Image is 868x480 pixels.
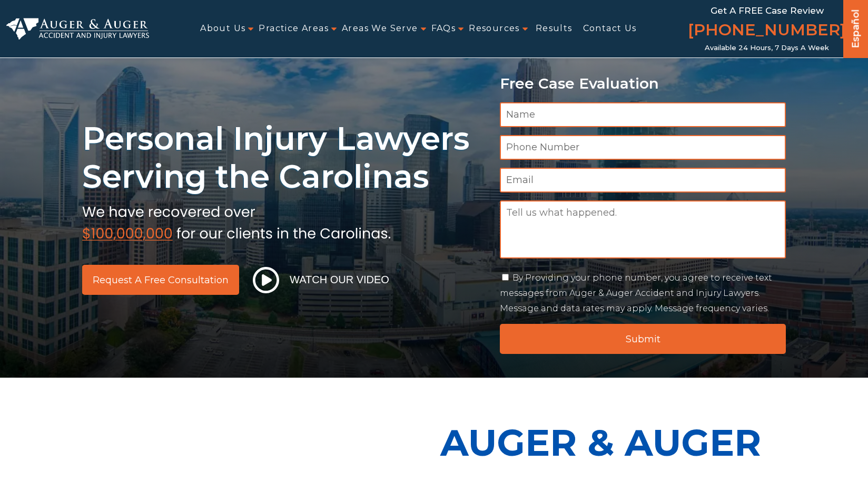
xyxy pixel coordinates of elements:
[469,17,520,41] a: Resources
[500,324,786,354] input: Submit
[500,168,786,193] input: Email
[500,75,786,92] p: Free Case Evaluation
[500,273,772,313] label: By Providing your phone number, you agree to receive text messages from Auger & Auger Accident an...
[688,18,846,44] a: [PHONE_NUMBER]
[536,17,573,41] a: Results
[431,17,456,41] a: FAQs
[82,265,239,295] a: Request a Free Consultation
[82,201,391,241] img: sub text
[500,135,786,160] input: Phone Number
[6,18,149,40] img: Auger & Auger Accident and Injury Lawyers Logo
[711,5,824,16] span: Get a FREE Case Review
[583,17,637,41] a: Contact Us
[342,17,418,41] a: Areas We Serve
[200,17,245,41] a: About Us
[250,266,392,294] button: Watch Our Video
[500,102,786,127] input: Name
[705,44,829,52] span: Available 24 Hours, 7 Days a Week
[259,17,329,41] a: Practice Areas
[82,120,487,196] h1: Personal Injury Lawyers Serving the Carolinas
[93,275,229,285] span: Request a Free Consultation
[440,409,862,476] p: Auger & Auger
